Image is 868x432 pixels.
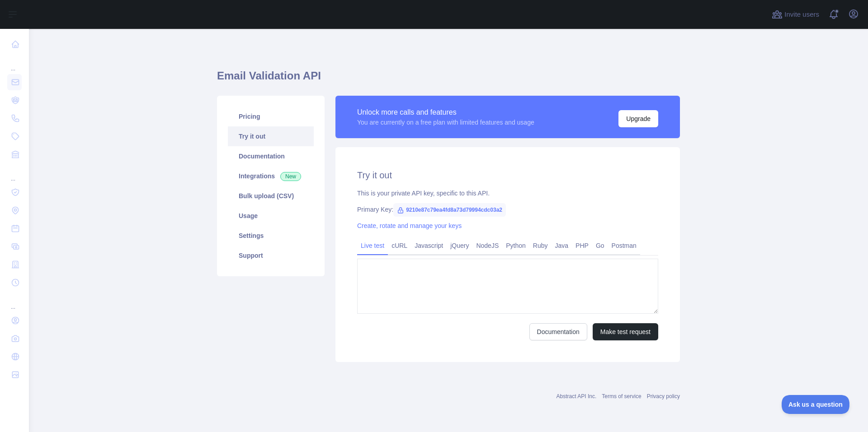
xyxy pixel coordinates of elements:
h2: Try it out [357,169,658,181]
a: cURL [388,238,411,253]
span: New [280,172,301,181]
span: Invite users [784,9,819,20]
a: Javascript [411,238,447,253]
a: Postman [608,238,640,253]
a: Python [502,238,529,253]
a: NodeJS [472,238,502,253]
div: ... [7,54,22,72]
a: jQuery [447,238,472,253]
a: Terms of service [602,393,641,399]
a: Support [228,246,314,265]
div: ... [7,293,22,311]
a: Bulk upload (CSV) [228,186,314,206]
div: Primary Key: [357,205,658,214]
iframe: Toggle Customer Support [782,395,850,414]
a: Abstract API Inc. [557,393,597,399]
a: Pricing [228,107,314,126]
a: Ruby [529,238,552,253]
a: Java [552,238,572,253]
div: Unlock more calls and features [357,107,534,118]
button: Upgrade [618,110,658,127]
a: Try it out [228,126,314,146]
button: Invite users [770,7,821,22]
button: Make test request [593,323,658,340]
div: You are currently on a free plan with limited features and usage [357,118,534,127]
a: Go [592,238,608,253]
a: Documentation [228,146,314,166]
a: Usage [228,206,314,226]
a: Documentation [529,323,587,340]
a: Settings [228,226,314,246]
div: This is your private API key, specific to this API. [357,189,658,198]
span: 9210e87c79ea4fd8a73d79994cdc03a2 [393,203,506,217]
a: Privacy policy [647,393,680,399]
a: Integrations New [228,166,314,186]
a: Live test [357,238,388,253]
h1: Email Validation API [217,69,680,90]
a: PHP [572,238,592,253]
div: ... [7,164,22,182]
a: Create, rotate and manage your keys [357,222,462,229]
